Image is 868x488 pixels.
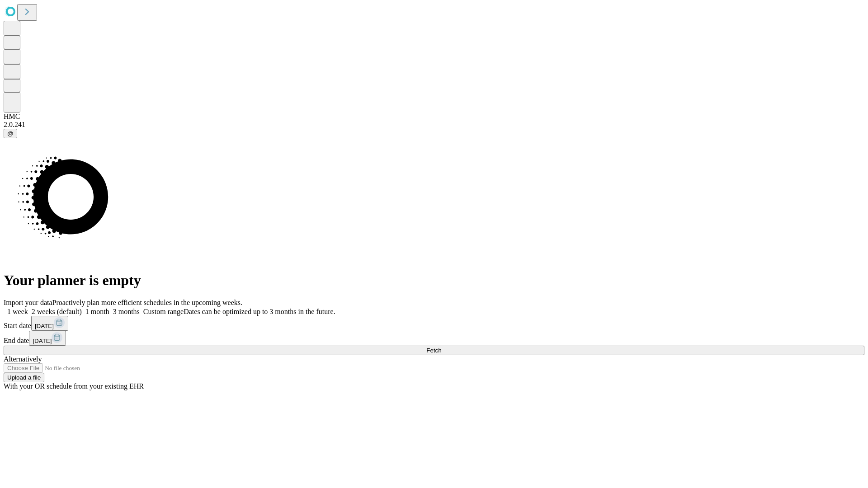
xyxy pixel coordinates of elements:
[4,382,144,390] span: With your OR schedule from your existing EHR
[4,346,864,355] button: Fetch
[4,331,864,346] div: End date
[4,272,864,289] h1: Your planner is empty
[7,130,14,137] span: @
[4,121,864,129] div: 2.0.241
[184,308,335,315] span: Dates can be optimized up to 3 months in the future.
[4,299,52,306] span: Import your data
[4,355,42,363] span: Alternatively
[29,331,66,346] button: [DATE]
[52,299,242,306] span: Proactively plan more efficient schedules in the upcoming weeks.
[4,316,864,331] div: Start date
[4,373,44,382] button: Upload a file
[35,323,54,329] span: [DATE]
[4,113,864,121] div: HMC
[7,308,28,315] span: 1 week
[4,129,17,138] button: @
[31,316,68,331] button: [DATE]
[143,308,184,315] span: Custom range
[85,308,109,315] span: 1 month
[426,347,441,354] span: Fetch
[32,308,82,315] span: 2 weeks (default)
[33,338,52,344] span: [DATE]
[113,308,140,315] span: 3 months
